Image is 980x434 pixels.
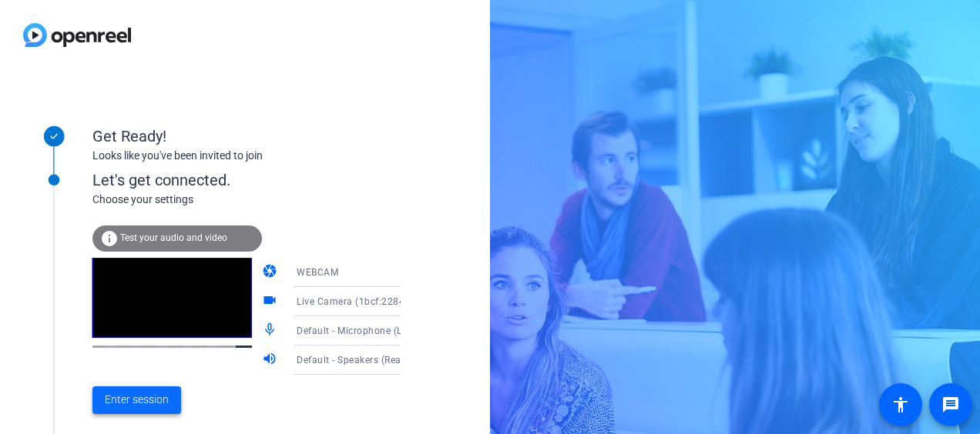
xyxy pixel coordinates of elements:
[941,396,960,414] mat-icon: message
[262,322,280,340] mat-icon: mic_none
[92,169,432,192] div: Let's get connected.
[891,396,910,414] mat-icon: accessibility
[297,267,338,278] span: WEBCAM
[105,392,169,408] span: Enter session
[262,263,280,282] mat-icon: camera
[297,353,463,366] span: Default - Speakers (Realtek(R) Audio)
[92,192,432,208] div: Choose your settings
[92,125,401,148] div: Get Ready!
[92,386,181,414] button: Enter session
[262,351,280,369] mat-icon: volume_up
[297,324,529,336] span: Default - Microphone (Live Microphone) (1bcf:2284)
[262,292,280,311] mat-icon: videocam
[297,296,408,307] span: Live Camera (1bcf:2284)
[120,232,227,243] span: Test your audio and video
[100,229,119,248] mat-icon: info
[92,148,401,164] div: Looks like you've been invited to join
